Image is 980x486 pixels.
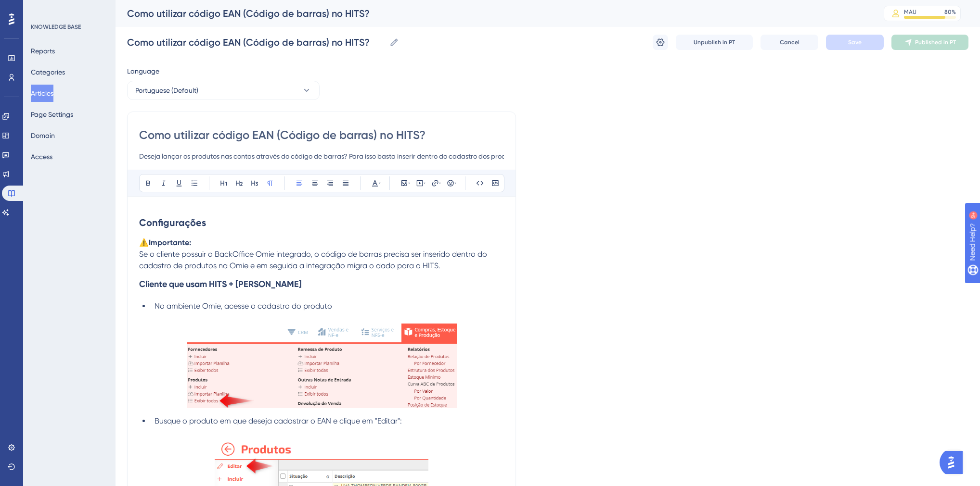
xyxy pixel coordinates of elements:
button: Unpublish in PT [676,35,753,50]
strong: ⚠️Importante: [139,238,191,247]
span: Published in PT [915,38,956,46]
button: Page Settings [31,106,73,123]
button: Portuguese (Default) [127,81,320,100]
span: Portuguese (Default) [135,85,198,96]
button: Reports [31,42,55,60]
input: Article Name [127,36,386,49]
span: Unpublish in PT [694,38,735,46]
span: Busque o produto em que deseja cadastrar o EAN e clique em "Editar": [155,416,402,425]
button: Domain [31,127,55,144]
div: KNOWLEDGE BASE [31,23,81,31]
span: Se o cliente possuir o BackOffice Omie integrado, o código de barras precisa ser inserido dentro ... [139,249,489,270]
span: Save [848,38,862,46]
span: Cancel [780,38,799,46]
strong: Cliente que usam HITS + [PERSON_NAME] [139,279,302,289]
input: Article Description [139,150,504,162]
div: 9+ [65,5,71,12]
div: Como utilizar código EAN (Código de barras) no HITS? [127,7,860,20]
input: Article Title [139,127,504,143]
span: No ambiente Omie, acesse o cadastro do produto [155,301,332,311]
span: Need Help? [23,2,60,14]
button: Articles [31,85,53,102]
div: 80 % [944,8,956,16]
iframe: UserGuiding AI Assistant Launcher [940,448,968,477]
div: MAU [904,8,916,16]
button: Categories [31,63,65,81]
button: Access [31,148,52,165]
button: Cancel [761,35,818,50]
button: Save [826,35,884,50]
span: Language [127,65,159,77]
button: Published in PT [891,35,968,50]
strong: Configurações [139,217,206,228]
